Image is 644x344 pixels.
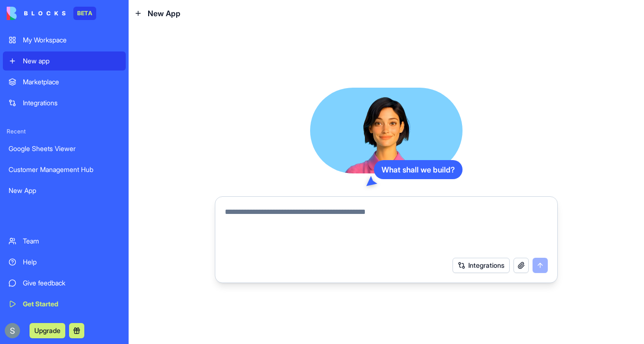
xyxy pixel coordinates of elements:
[9,165,120,174] div: Customer Management Hub
[3,51,126,71] a: New app
[3,273,126,293] a: Give feedback
[7,7,96,20] a: BETA
[3,30,126,50] a: My Workspace
[374,160,463,179] div: What shall we build?
[30,325,65,335] a: Upgrade
[3,160,126,179] a: Customer Management Hub
[453,258,510,273] button: Integrations
[23,77,120,87] div: Marketplace
[7,7,66,20] img: logo
[3,93,126,112] a: Integrations
[3,139,126,158] a: Google Sheets Viewer
[73,7,96,20] div: BETA
[23,35,120,45] div: My Workspace
[3,72,126,91] a: Marketplace
[30,323,65,338] button: Upgrade
[9,144,120,153] div: Google Sheets Viewer
[3,232,126,251] a: Team
[3,128,126,135] span: Recent
[23,98,120,108] div: Integrations
[3,181,126,200] a: New App
[3,294,126,314] a: Get Started
[5,323,20,338] img: ACg8ocKnDTHbS00rqwWSHQfXf8ia04QnQtz5EDX_Ef5UNrjqV-k=s96-c
[23,56,120,66] div: New app
[23,278,120,288] div: Give feedback
[23,257,120,267] div: Help
[23,236,120,246] div: Team
[23,299,120,309] div: Get Started
[9,186,120,195] div: New App
[148,8,181,19] span: New App
[3,253,126,272] a: Help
